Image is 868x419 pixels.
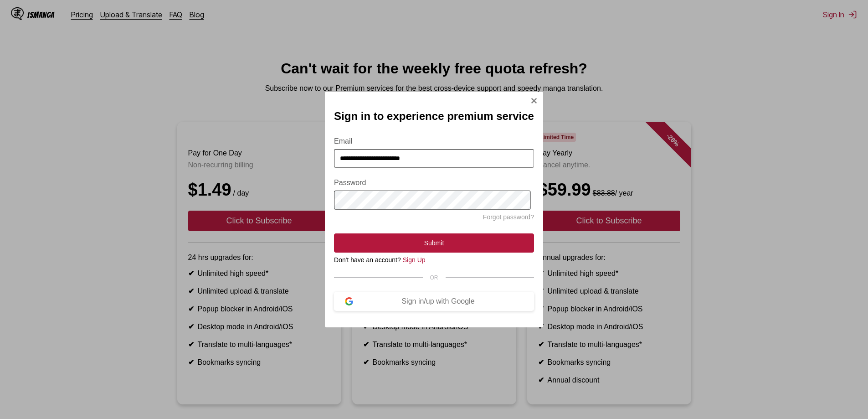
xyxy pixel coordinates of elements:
div: Don't have an account? [334,256,534,264]
button: Sign in/up with Google [334,292,534,311]
a: Sign Up [403,256,426,264]
label: Email [334,137,534,145]
div: Sign in/up with Google [353,297,523,305]
img: Close [530,97,538,104]
div: Sign In Modal [325,92,543,327]
h2: Sign in to experience premium service [334,110,534,123]
div: OR [334,274,534,281]
label: Password [334,179,534,187]
button: Submit [334,233,534,253]
a: Forgot password? [483,213,534,221]
img: google-logo [345,297,353,305]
